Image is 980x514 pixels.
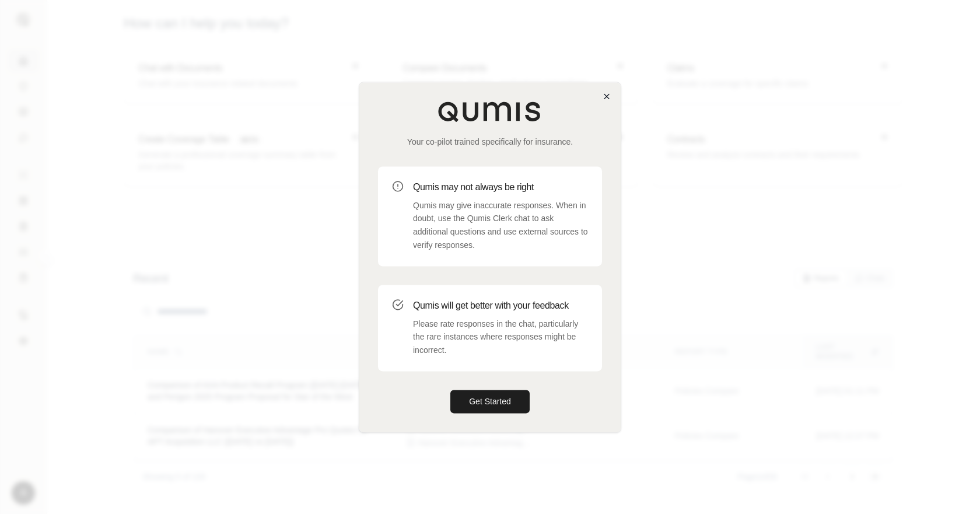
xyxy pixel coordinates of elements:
[378,136,602,148] p: Your co-pilot trained specifically for insurance.
[450,390,530,413] button: Get Started
[437,101,542,122] img: Qumis Logo
[413,317,588,357] p: Please rate responses in the chat, particularly the rare instances where responses might be incor...
[413,180,588,194] h3: Qumis may not always be right
[413,299,588,313] h3: Qumis will get better with your feedback
[413,199,588,252] p: Qumis may give inaccurate responses. When in doubt, use the Qumis Clerk chat to ask additional qu...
